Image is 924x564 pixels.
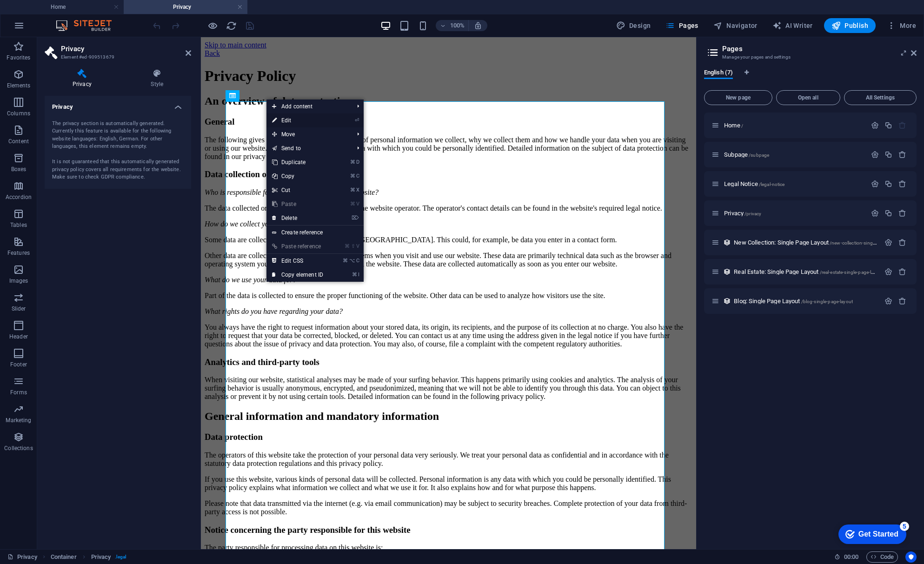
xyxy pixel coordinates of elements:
span: More [887,21,916,30]
span: 00 00 [844,551,858,563]
img: Editor Logo [53,20,123,31]
button: reload [226,20,237,31]
h4: Style [123,69,191,88]
h3: Manage your pages and settings [722,53,898,61]
h2: Privacy [61,45,191,53]
span: New page [708,95,768,100]
span: . legal [115,551,127,563]
i: ⌘ [352,272,357,278]
p: Boxes [11,166,27,173]
i: ⌘ [350,187,355,193]
div: Remove [898,268,906,276]
div: Home/ [721,122,866,128]
span: Click to select. Double-click to edit [91,551,111,563]
div: Language Tabs [704,69,917,86]
a: ⌦Delete [266,211,329,225]
h4: Privacy [124,2,247,12]
button: Navigator [710,18,761,33]
button: 100% [436,20,469,31]
button: Code [866,551,898,563]
span: Add content [266,100,350,113]
p: Elements [7,82,31,89]
span: / [741,123,743,128]
p: Footer [10,361,27,368]
div: Blog: Single Page Layout/blog-single-page-layout [731,298,880,304]
nav: breadcrumb [51,551,126,563]
div: Settings [884,239,892,246]
span: Publish [831,21,868,30]
a: Skip to main content [4,4,66,12]
span: Click to open page [724,210,761,217]
p: Content [8,138,29,145]
span: /subpage [749,153,769,158]
span: Pages [665,21,698,30]
h6: 100% [450,20,465,31]
p: Tables [10,221,27,229]
a: ⌘XCut [266,183,329,197]
h6: Session time [834,551,859,563]
button: Click here to leave preview mode and continue editing [207,20,218,31]
div: Privacy/privacy [721,210,866,216]
button: Publish [824,18,876,33]
i: I [358,272,359,278]
div: This layout is used as a template for all items (e.g. a blog post) of this collection. The conten... [723,297,731,305]
p: Accordion [6,193,32,201]
div: Remove [898,209,906,217]
div: Legal Notice/legal-notice [721,181,866,187]
div: Settings [871,209,879,217]
span: /new-collection-single-page-layout [830,240,903,246]
div: Duplicate [884,209,892,217]
div: Remove [898,151,906,159]
span: /privacy [745,211,761,216]
p: Header [9,333,28,340]
button: New page [704,90,772,105]
p: Columns [7,110,30,117]
span: Navigator [713,21,758,30]
div: Real Estate: Single Page Layout/real-estate-single-page-layout [731,269,880,275]
p: Forms [10,389,27,396]
p: Favorites [7,54,30,61]
div: Duplicate [884,151,892,159]
p: Slider [12,305,26,312]
span: Open all [780,95,836,100]
span: English (7) [704,67,733,80]
i: ⏎ [355,117,359,123]
button: More [883,18,920,33]
i: ⌘ [350,159,355,165]
i: On resize automatically adjust zoom level to fit chosen device. [474,21,482,30]
p: Collections [4,445,33,452]
button: Usercentrics [905,551,917,563]
div: The startpage cannot be deleted [898,121,906,129]
span: Click to open page [734,298,853,305]
div: Duplicate [884,180,892,188]
span: Code [871,551,894,563]
a: Create reference [266,226,364,239]
div: Design (Ctrl+Alt+Y) [612,18,655,33]
span: AI Writer [772,21,813,30]
button: AI Writer [769,18,817,33]
div: Settings [871,121,879,129]
a: ⌘CCopy [266,169,329,183]
span: Click to open page [734,268,883,275]
span: All Settings [848,95,912,100]
i: X [356,187,359,193]
span: /legal-notice [759,182,785,187]
span: Click to open page [724,151,769,158]
h4: Privacy [45,96,191,113]
a: ⌘⇧VPaste reference [266,239,329,253]
h3: Element #ed-909513679 [61,53,173,61]
span: Design [616,21,651,30]
div: Settings [884,297,892,305]
i: V [356,243,359,249]
span: Click to open page [724,180,784,187]
div: Duplicate [884,121,892,129]
div: Remove [898,180,906,188]
span: : [851,553,852,560]
div: Settings [884,268,892,276]
a: ⌘ICopy element ID [266,268,329,282]
div: The privacy section is automatically generated. Currently this feature is available for the follo... [52,120,184,181]
span: Click to open page [724,122,743,129]
button: Design [612,18,655,33]
span: Move [266,127,350,141]
div: Settings [871,180,879,188]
